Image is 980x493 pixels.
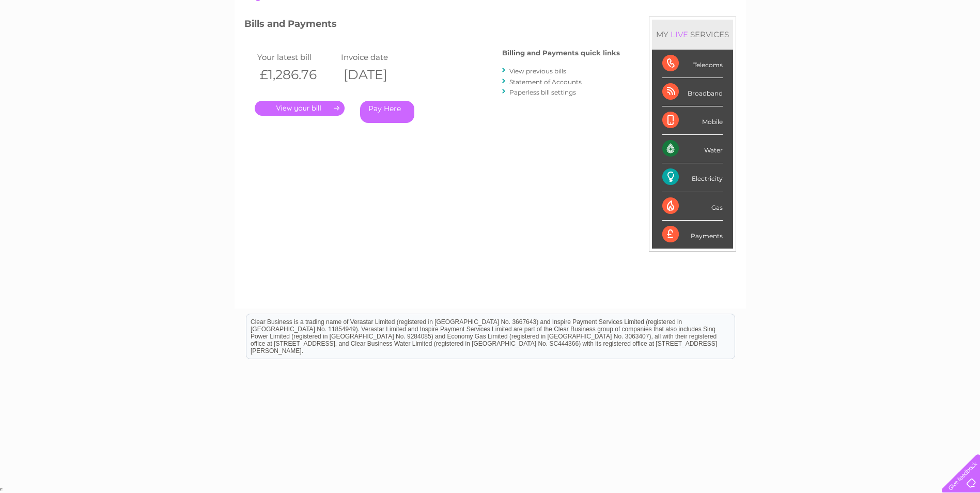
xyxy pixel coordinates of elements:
[360,101,414,123] a: Pay Here
[824,44,847,52] a: Energy
[668,29,690,39] div: LIVE
[662,50,723,78] div: Telecoms
[509,78,582,86] a: Statement of Accounts
[662,135,723,163] div: Water
[662,221,723,249] div: Payments
[946,44,970,52] a: Log out
[662,106,723,135] div: Mobile
[255,64,339,85] th: £1,286.76
[502,49,620,57] h4: Billing and Payments quick links
[662,78,723,106] div: Broadband
[509,88,576,96] a: Paperless bill settings
[338,50,423,64] td: Invoice date
[785,5,857,18] a: 0333 014 3131
[255,50,339,64] td: Your latest bill
[662,192,723,221] div: Gas
[246,6,735,50] div: Clear Business is a trading name of Verastar Limited (registered in [GEOGRAPHIC_DATA] No. 3667643...
[911,44,937,52] a: Contact
[255,101,345,116] a: .
[890,44,905,52] a: Blog
[652,20,733,49] div: MY SERVICES
[853,44,884,52] a: Telecoms
[662,163,723,192] div: Electricity
[798,44,818,52] a: Water
[509,67,566,75] a: View previous bills
[34,27,87,58] img: logo.png
[338,64,423,85] th: [DATE]
[244,17,620,35] h3: Bills and Payments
